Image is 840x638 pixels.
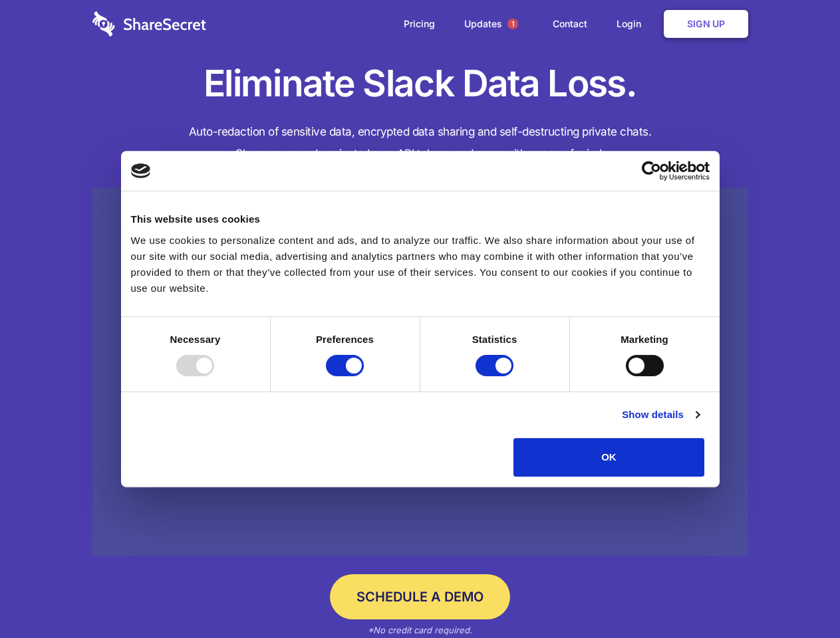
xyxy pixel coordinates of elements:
button: OK [513,438,704,477]
a: Schedule a Demo [330,574,510,619]
a: Usercentrics Cookiebot - opens in a new window [593,161,710,181]
strong: Statistics [472,334,517,345]
strong: Marketing [621,334,668,345]
a: Wistia video thumbnail [92,187,748,556]
a: Show details [622,407,699,423]
div: This website uses cookies [131,211,710,227]
strong: Necessary [170,334,221,345]
a: Sign Up [664,10,748,38]
div: We use cookies to personalize content and ads, and to analyze our traffic. We also share informat... [131,233,710,296]
a: Login [603,3,661,45]
img: logo-wordmark-white-trans-d4663122ce5f474addd5e946df7df03e33cb6a1c49d2221995e7729f52c070b2.svg [92,11,206,37]
img: logo [131,163,151,178]
span: 1 [507,19,518,29]
a: Contact [539,3,601,45]
h4: Auto-redaction of sensitive data, encrypted data sharing and self-destructing private chats. Shar... [92,121,748,165]
a: Pricing [390,3,448,45]
strong: Preferences [316,334,374,345]
h1: Eliminate Slack Data Loss. [92,60,748,108]
em: *No credit card required. [368,625,472,635]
